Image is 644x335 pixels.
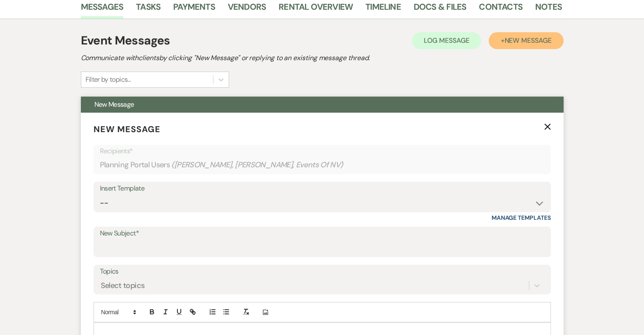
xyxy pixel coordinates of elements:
span: New Message [94,124,160,135]
button: +New Message [489,32,563,49]
h2: Communicate with clients by clicking "New Message" or replying to an existing message thread. [81,53,564,63]
span: Log Message [424,36,469,45]
button: Log Message [412,32,481,49]
div: Select topics [101,280,145,291]
span: New Message [94,100,134,109]
p: Recipients* [100,146,544,157]
h1: Event Messages [81,32,170,50]
label: Topics [100,266,544,278]
label: New Subject* [100,227,544,240]
span: New Message [504,36,551,45]
div: Planning Portal Users [100,157,544,173]
a: Manage Templates [492,214,551,221]
div: Insert Template [100,183,544,195]
div: Filter by topics... [86,75,131,85]
span: ( [PERSON_NAME], [PERSON_NAME], Events Of NV ) [171,159,343,171]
